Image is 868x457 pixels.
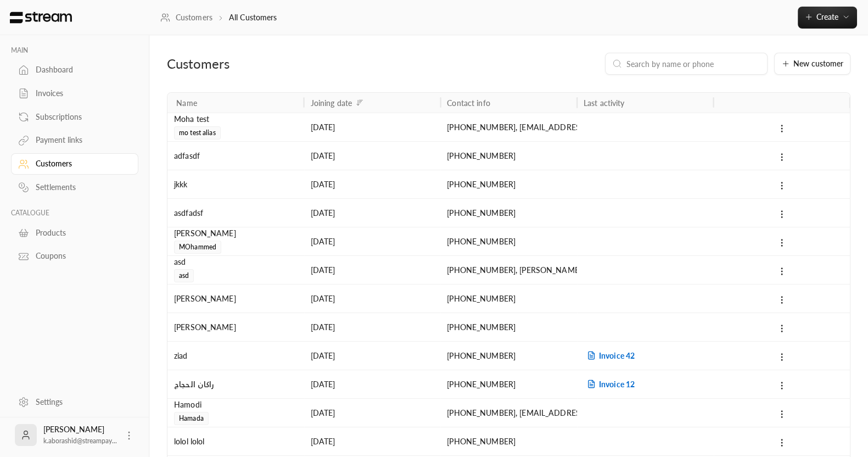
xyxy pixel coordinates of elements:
[311,199,434,227] div: [DATE]
[311,313,434,341] div: [DATE]
[174,142,298,170] div: adfasdf
[447,399,570,427] div: [PHONE_NUMBER] , [EMAIL_ADDRESS][DOMAIN_NAME]
[447,199,570,227] div: [PHONE_NUMBER]
[11,46,138,55] p: MAIN
[36,64,125,75] div: Dashboard
[174,269,194,282] span: asd
[174,342,298,370] div: ziad
[174,227,298,239] div: [PERSON_NAME]
[447,170,570,198] div: [PHONE_NUMBER]
[174,241,221,254] span: MOhammed
[353,96,366,109] button: Sort
[774,53,850,75] button: New customer
[311,227,434,255] div: [DATE]
[798,7,857,29] button: Create
[11,177,138,198] a: Settlements
[11,209,138,218] p: CATALOGUE
[816,12,838,21] span: Create
[174,370,298,398] div: راكان الحجاج
[36,135,125,146] div: Payment links
[447,256,570,284] div: [PHONE_NUMBER] , [PERSON_NAME][EMAIL_ADDRESS][DOMAIN_NAME]
[311,285,434,313] div: [DATE]
[11,130,138,151] a: Payment links
[311,256,434,284] div: [DATE]
[36,397,125,408] div: Settings
[174,126,221,140] span: mo test alias
[793,60,843,68] span: New customer
[174,199,298,227] div: asdfadsf
[447,98,490,108] div: Contact info
[311,427,434,455] div: [DATE]
[11,222,138,243] a: Products
[447,227,570,255] div: [PHONE_NUMBER]
[43,424,117,446] div: [PERSON_NAME]
[36,88,125,99] div: Invoices
[36,158,125,169] div: Customers
[311,370,434,398] div: [DATE]
[174,170,298,198] div: jkkk
[311,399,434,427] div: [DATE]
[11,153,138,175] a: Customers
[311,142,434,170] div: [DATE]
[9,12,73,24] img: Logo
[36,182,125,193] div: Settlements
[167,55,388,73] div: Customers
[174,256,298,268] div: asd
[174,285,298,313] div: [PERSON_NAME]
[447,370,570,398] div: [PHONE_NUMBER]
[36,250,125,261] div: Coupons
[43,437,117,445] span: k.aborashid@streampay...
[447,142,570,170] div: [PHONE_NUMBER]
[174,113,298,125] div: Moha test
[11,391,138,413] a: Settings
[447,342,570,370] div: [PHONE_NUMBER]
[584,98,625,108] div: Last activity
[11,83,138,104] a: Invoices
[311,170,434,198] div: [DATE]
[447,285,570,313] div: [PHONE_NUMBER]
[174,427,298,455] div: lolol lolol
[626,58,760,70] input: Search by name or phone
[160,12,277,23] nav: breadcrumb
[311,342,434,370] div: [DATE]
[174,412,209,425] span: Hamada
[447,313,570,341] div: [PHONE_NUMBER]
[447,427,570,455] div: [PHONE_NUMBER]
[11,106,138,127] a: Subscriptions
[11,59,138,81] a: Dashboard
[174,399,298,411] div: Hamodi
[584,380,635,389] span: Invoice 12
[11,246,138,267] a: Coupons
[311,98,352,108] div: Joining date
[176,98,197,108] div: Name
[160,12,212,23] a: Customers
[36,112,125,122] div: Subscriptions
[229,12,277,23] p: All Customers
[311,113,434,141] div: [DATE]
[174,313,298,341] div: [PERSON_NAME]
[447,113,570,141] div: [PHONE_NUMBER] , [EMAIL_ADDRESS][DOMAIN_NAME]
[584,351,635,360] span: Invoice 42
[36,227,125,238] div: Products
